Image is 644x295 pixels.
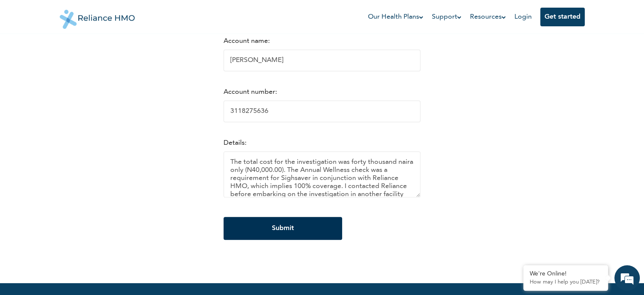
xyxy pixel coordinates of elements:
label: Account name: [224,38,270,45]
a: Resources [470,12,506,22]
label: Account number: [224,89,277,96]
img: d_794563401_company_1708531726252_794563401 [16,42,34,64]
button: Get started [540,8,585,26]
div: We're Online! [530,270,602,278]
div: Chat with us now [44,48,142,59]
img: Reliance HMO's Logo [60,3,135,29]
div: FAQs [83,250,162,276]
a: Login [514,14,532,20]
a: Our Health Plans [368,12,423,22]
p: How may I help you today? [530,279,602,286]
div: Minimize live chat window [139,4,159,25]
span: We're online! [49,101,117,187]
label: Details: [224,140,246,146]
a: Support [432,12,462,22]
textarea: Type your message and hit 'Enter' [4,220,161,250]
input: Submit [224,217,342,240]
span: Conversation [4,264,83,270]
